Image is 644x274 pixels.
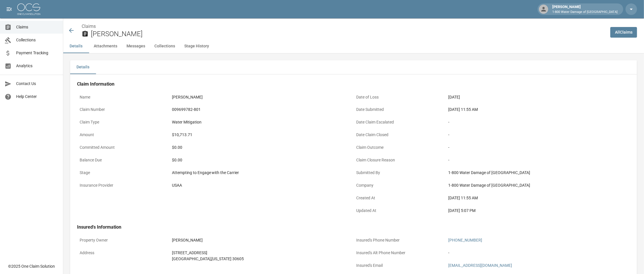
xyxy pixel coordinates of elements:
p: Company [354,180,446,191]
p: Created At [354,192,446,204]
p: Insurance Provider [77,180,169,191]
div: anchor tabs [63,39,644,53]
button: Attachments [89,39,122,53]
button: Details [70,60,96,74]
h2: [PERSON_NAME] [91,30,606,38]
button: Details [63,39,89,53]
div: Water Mitigation [172,119,351,125]
div: [DATE] [448,94,628,100]
button: Collections [150,39,180,53]
span: Collections [16,37,58,43]
div: - [448,132,628,138]
span: Analytics [16,63,58,69]
p: Date Claim Escalated [354,117,446,128]
p: Stage [77,167,169,178]
a: [PHONE_NUMBER] [448,238,482,242]
div: [PERSON_NAME] [172,94,351,100]
div: details tabs [70,60,637,74]
div: - [448,144,628,150]
p: Property Owner [77,235,169,246]
a: AllClaims [610,27,637,38]
p: Name [77,92,169,103]
div: - [448,157,628,163]
div: [DATE] 11:55 AM [448,195,628,201]
p: Amount [77,129,169,140]
span: Claims [16,24,58,30]
p: Balance Due [77,155,169,166]
p: Date Claim Closed [354,129,446,140]
div: Attempting to Engage with the Carrier [172,170,351,176]
div: [GEOGRAPHIC_DATA] , [US_STATE] 30605 [172,256,351,262]
p: Claim Number [77,104,169,115]
div: $0.00 [172,157,351,163]
button: open drawer [3,3,15,15]
div: - [448,250,628,256]
p: Updated At [354,205,446,216]
div: [DATE] 5:07 PM [448,208,628,214]
button: Stage History [180,39,214,53]
div: 1-800 Water Damage of [GEOGRAPHIC_DATA] [448,182,628,188]
h4: Insured's Information [77,224,630,230]
span: Contact Us [16,81,58,87]
div: [DATE] 11:55 AM [448,107,628,113]
p: Insured's Alt Phone Number [354,247,446,258]
p: Claim Closure Reason [354,155,446,166]
p: Date of Loss [354,92,446,103]
button: Messages [122,39,150,53]
div: USAA [172,182,351,188]
div: [PERSON_NAME] [172,237,351,243]
span: Payment Tracking [16,50,58,56]
p: Submitted By [354,167,446,178]
div: - [448,119,628,125]
div: 009699782-801 [172,107,351,113]
div: $10,713.71 [172,132,351,138]
p: Claim Type [77,117,169,128]
p: Date Submitted [354,104,446,115]
p: Insured's Email [354,260,446,271]
a: Claims [82,24,96,29]
p: Address [77,247,169,258]
div: $0.00 [172,144,351,150]
p: 1-800 Water Damage of [GEOGRAPHIC_DATA] [552,10,618,15]
div: [STREET_ADDRESS] [172,250,351,256]
div: 1-800 Water Damage of [GEOGRAPHIC_DATA] [448,170,628,176]
div: © 2025 One Claim Solution [8,263,55,269]
span: Help Center [16,94,58,100]
img: ocs-logo-white-transparent.png [17,3,40,15]
p: Committed Amount [77,142,169,153]
p: Claim Outcome [354,142,446,153]
h4: Claim Information [77,81,630,87]
nav: breadcrumb [82,23,606,30]
div: [PERSON_NAME] [550,4,620,14]
p: Insured's Phone Number [354,235,446,246]
a: [EMAIL_ADDRESS][DOMAIN_NAME] [448,263,512,268]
